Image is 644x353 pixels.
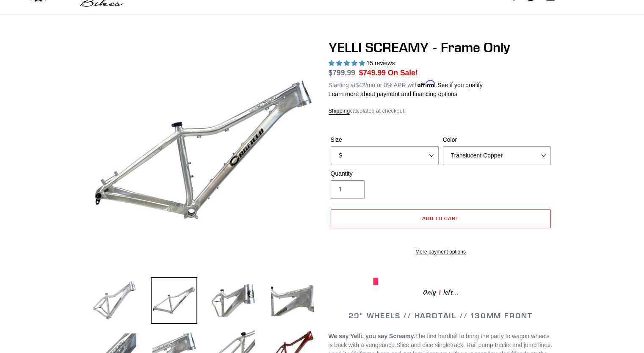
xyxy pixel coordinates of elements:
[388,67,418,78] span: On Sale!
[331,135,439,144] label: Size
[366,60,395,66] span: 15 reviews
[373,285,509,298] div: Only left...
[329,91,457,97] a: Learn more about payment and financing options
[418,80,436,88] span: Affirm
[329,60,367,66] span: 5.00 stars
[359,69,386,77] span: $749.99
[329,107,553,115] div: calculated at checkout.
[329,79,483,90] p: Starting at /mo or 0% APR with .
[151,277,197,324] img: Load image into Gallery viewer, YELLI SCREAMY - Frame Only
[443,135,551,144] label: Color
[269,277,316,324] img: Load image into Gallery viewer, YELLI SCREAMY - Frame Only
[331,248,551,256] a: More payment options
[437,82,483,88] a: See if you qualify - Learn more about Affirm Financing (opens in modal)
[329,333,550,348] span: The first hardtail to bring the party to wagon wheels is back with a vengeance.
[422,215,459,221] span: Add to cart
[329,333,415,339] b: We say Yelli, you say Screamy.
[331,169,439,178] label: Quantity
[355,82,365,88] span: $42
[329,39,553,55] h1: YELLI SCREAMY - Frame Only
[91,277,138,324] img: Load image into Gallery viewer, YELLI SCREAMY - Frame Only
[329,108,350,115] a: Shipping
[331,210,551,228] button: Add to cart
[436,287,443,298] span: 1
[210,277,257,324] img: Load image into Gallery viewer, YELLI SCREAMY - Frame Only
[348,311,533,320] span: 29" WHEELS // HARDTAIL // 130MM FRONT
[329,69,355,77] s: $799.99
